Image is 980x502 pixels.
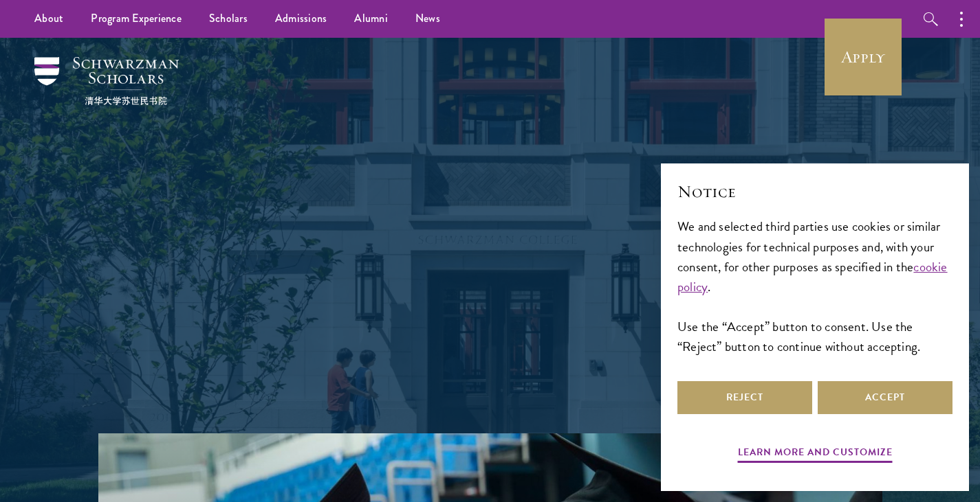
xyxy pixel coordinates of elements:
[677,180,952,203] h2: Notice
[34,57,179,105] img: Schwarzman Scholars
[825,19,902,95] a: Apply
[677,216,952,356] div: We and selected third parties use cookies or similar technologies for technical purposes and, wit...
[818,381,952,414] button: Accept
[677,381,812,414] button: Reject
[677,257,948,297] a: cookie policy
[738,444,893,465] button: Learn more and customize
[243,214,738,378] p: Schwarzman Scholars is a prestigious one-year, fully funded master’s program in global affairs at...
